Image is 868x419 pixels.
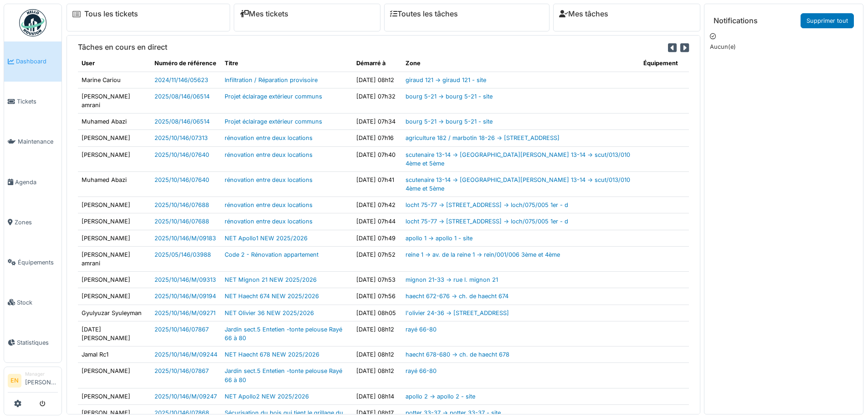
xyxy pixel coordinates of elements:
[4,41,62,82] a: Dashboard
[82,60,95,67] span: translation missing: fr.shared.user
[225,93,322,100] a: Projet éclairage extérieur communs
[225,118,322,125] a: Projet éclairage extérieur communs
[78,288,151,305] td: [PERSON_NAME]
[353,272,402,288] td: [DATE] 07h53
[353,230,402,246] td: [DATE] 07h49
[8,371,58,393] a: EN Manager[PERSON_NAME]
[15,178,58,186] span: Agenda
[406,218,568,225] a: locht 75-77 -> [STREET_ADDRESS] -> loch/075/005 1er - d
[225,251,318,258] a: Code 2 - Rénovation appartement
[406,118,493,125] a: bourg 5-21 -> bourg 5-21 - site
[353,213,402,230] td: [DATE] 07h44
[154,77,208,83] a: 2024/11/146/05623
[353,363,402,388] td: [DATE] 08h12
[406,293,508,300] a: haecht 672-676 -> ch. de haecht 674
[4,242,62,282] a: Équipements
[78,197,151,213] td: [PERSON_NAME]
[78,130,151,146] td: [PERSON_NAME]
[154,176,209,183] a: 2025/10/146/07640
[19,9,46,36] img: Badge_color-CXgf-gQk.svg
[8,374,21,388] li: EN
[78,213,151,230] td: [PERSON_NAME]
[154,276,216,283] a: 2025/10/146/M/09313
[406,202,568,208] a: locht 75-77 -> [STREET_ADDRESS] -> loch/075/005 1er - d
[801,13,854,28] a: Supprimer tout
[4,282,62,322] a: Stock
[151,55,221,72] th: Numéro de référence
[406,176,630,192] a: scutenaire 13-14 -> [GEOGRAPHIC_DATA][PERSON_NAME] 13-14 -> scut/013/010 4ème et 5ème
[18,258,58,267] span: Équipements
[78,43,167,52] h6: Tâches en cours en direct
[710,42,858,51] p: Aucun(e)
[4,82,62,122] a: Tickets
[78,171,151,197] td: Muhamed Abazi
[78,321,151,346] td: [DATE][PERSON_NAME]
[78,388,151,404] td: [PERSON_NAME]
[640,55,689,72] th: Équipement
[406,251,560,258] a: reine 1 -> av. de la reine 1 -> rein/001/006 3ème et 4ème
[4,202,62,242] a: Zones
[406,409,501,416] a: potter 33-37 -> potter 33-37 - site
[4,122,62,162] a: Maintenance
[353,197,402,213] td: [DATE] 07h42
[225,276,317,283] a: NET Mignon 21 NEW 2025/2026
[225,367,342,383] a: Jardin sect.5 Entetien -tonte pelouse Rayé 66 à 80
[406,310,509,316] a: l'olivier 24-36 -> [STREET_ADDRESS]
[225,293,319,300] a: NET Haecht 674 NEW 2025/2026
[406,393,475,400] a: apollo 2 -> apollo 2 - site
[154,93,210,100] a: 2025/08/146/06514
[78,88,151,113] td: [PERSON_NAME] amrani
[154,409,209,416] a: 2025/10/146/07868
[406,151,630,167] a: scutenaire 13-14 -> [GEOGRAPHIC_DATA][PERSON_NAME] 13-14 -> scut/013/010 4ème et 5ème
[406,326,437,333] a: rayé 66-80
[225,202,313,208] a: rénovation entre deux locations
[353,146,402,171] td: [DATE] 07h40
[154,218,209,225] a: 2025/10/146/07688
[78,363,151,388] td: [PERSON_NAME]
[15,218,58,227] span: Zones
[221,55,352,72] th: Titre
[353,114,402,130] td: [DATE] 07h34
[78,246,151,271] td: [PERSON_NAME] amrani
[225,310,314,316] a: NET Olivier 36 NEW 2025/2026
[17,298,58,307] span: Stock
[225,218,313,225] a: rénovation entre deux locations
[154,367,209,374] a: 2025/10/146/07867
[154,151,209,158] a: 2025/10/146/07640
[154,351,217,358] a: 2025/10/146/M/09244
[559,10,608,18] a: Mes tâches
[225,235,308,242] a: NET Apollo1 NEW 2025/2026
[16,57,58,66] span: Dashboard
[353,72,402,88] td: [DATE] 08h12
[353,246,402,271] td: [DATE] 07h52
[225,393,309,400] a: NET Apollo2 NEW 2025/2026
[406,367,437,374] a: rayé 66-80
[4,162,62,202] a: Agenda
[154,393,217,400] a: 2025/10/146/M/09247
[17,338,58,347] span: Statistiques
[353,347,402,363] td: [DATE] 08h12
[353,305,402,321] td: [DATE] 08h05
[225,77,318,83] a: Infiltration / Réparation provisoire
[154,293,216,300] a: 2025/10/146/M/09194
[406,77,486,83] a: giraud 121 -> giraud 121 - site
[390,10,458,18] a: Toutes les tâches
[154,118,210,125] a: 2025/08/146/06514
[406,93,493,100] a: bourg 5-21 -> bourg 5-21 - site
[78,230,151,246] td: [PERSON_NAME]
[406,351,509,358] a: haecht 678-680 -> ch. de haecht 678
[4,322,62,362] a: Statistiques
[78,146,151,171] td: [PERSON_NAME]
[225,176,313,183] a: rénovation entre deux locations
[78,114,151,130] td: Muhamed Abazi
[18,137,58,146] span: Maintenance
[225,351,319,358] a: NET Haecht 678 NEW 2025/2026
[406,276,498,283] a: mignon 21-33 -> rue l. mignon 21
[353,88,402,113] td: [DATE] 07h32
[78,305,151,321] td: Gyulyuzar Syuleyman
[154,202,209,208] a: 2025/10/146/07688
[353,288,402,305] td: [DATE] 07h56
[225,151,313,158] a: rénovation entre deux locations
[406,235,473,242] a: apollo 1 -> apollo 1 - site
[78,72,151,88] td: Marine Cariou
